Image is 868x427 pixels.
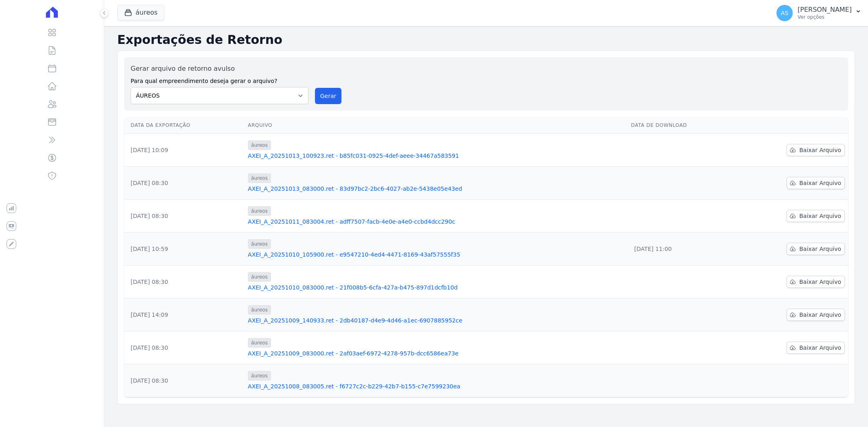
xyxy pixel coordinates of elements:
[798,14,852,20] p: Ver opções
[124,200,245,233] td: [DATE] 08:30
[124,167,245,200] td: [DATE] 08:30
[131,64,308,74] label: Gerar arquivo de retorno avulso
[248,305,271,315] span: áureos
[787,177,845,189] a: Baixar Arquivo
[248,140,271,150] span: áureos
[799,278,841,286] span: Baixar Arquivo
[248,338,271,348] span: áureos
[799,344,841,352] span: Baixar Arquivo
[787,276,845,288] a: Baixar Arquivo
[628,233,736,266] td: [DATE] 11:00
[787,144,845,156] a: Baixar Arquivo
[124,117,245,134] th: Data da Exportação
[124,364,245,397] td: [DATE] 08:30
[248,272,271,282] span: áureos
[248,152,625,160] a: AXEI_A_20251013_100923.ret - b85fc031-0925-4def-aeee-34467a583591
[131,74,308,85] label: Para qual empreendimento deseja gerar o arquivo?
[248,382,625,390] a: AXEI_A_20251008_083005.ret - f6727c2c-b229-42b7-b155-c7e7599230ea
[799,179,841,187] span: Baixar Arquivo
[248,371,271,381] span: áureos
[124,331,245,364] td: [DATE] 08:30
[248,349,625,357] a: AXEI_A_20251009_083000.ret - 2af03aef-6972-4278-957b-dcc6586ea73e
[248,251,625,259] a: AXEI_A_20251010_105900.ret - e9547210-4ed4-4471-8169-43af57555f35
[124,266,245,298] td: [DATE] 08:30
[799,245,841,253] span: Baixar Arquivo
[248,316,625,325] a: AXEI_A_20251009_140933.ret - 2db40187-d4e9-4d46-a1ec-6907885952ce
[248,239,271,249] span: áureos
[787,243,845,255] a: Baixar Arquivo
[117,33,855,47] h2: Exportações de Retorno
[628,117,736,134] th: Data de Download
[248,218,625,226] a: AXEI_A_20251011_083004.ret - adff7507-facb-4e0e-a4e0-ccbd4dcc290c
[248,173,271,183] span: áureos
[781,10,788,16] span: AS
[798,6,852,14] p: [PERSON_NAME]
[799,311,841,319] span: Baixar Arquivo
[799,212,841,220] span: Baixar Arquivo
[124,298,245,331] td: [DATE] 14:09
[124,134,245,167] td: [DATE] 10:09
[248,185,625,193] a: AXEI_A_20251013_083000.ret - 83d97bc2-2bc6-4027-ab2e-5438e05e43ed
[787,309,845,321] a: Baixar Arquivo
[799,146,841,154] span: Baixar Arquivo
[770,2,868,24] button: AS [PERSON_NAME] Ver opções
[315,88,342,104] button: Gerar
[245,117,628,134] th: Arquivo
[787,210,845,222] a: Baixar Arquivo
[248,206,271,216] span: áureos
[117,5,164,20] button: áureos
[124,233,245,266] td: [DATE] 10:59
[787,342,845,354] a: Baixar Arquivo
[248,283,625,292] a: AXEI_A_20251010_083000.ret - 21f008b5-6cfa-427a-b475-897d1dcfb10d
